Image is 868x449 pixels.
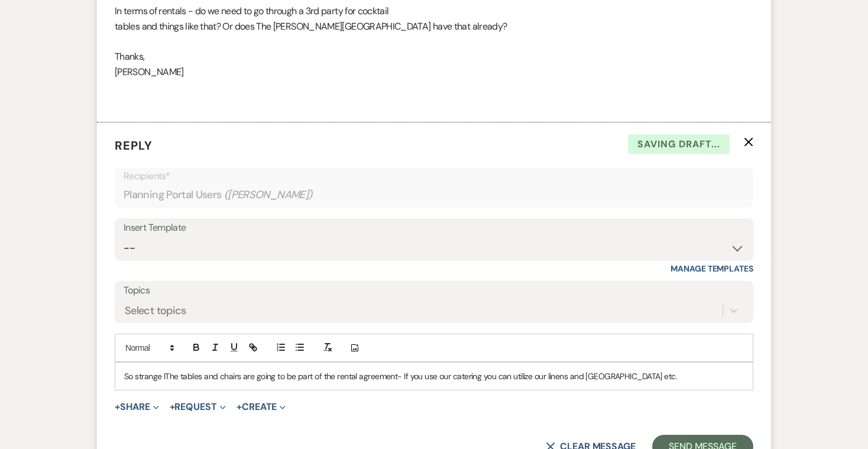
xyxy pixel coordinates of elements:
span: Saving draft... [628,134,730,154]
span: Reply [115,138,153,153]
span: ( [PERSON_NAME] ) [224,187,313,203]
a: Manage Templates [671,263,753,274]
button: Request [170,402,226,412]
span: + [237,402,242,412]
span: + [170,402,175,412]
button: Share [115,402,159,412]
div: Insert Template [124,219,744,237]
label: Topics [124,282,744,299]
span: + [115,402,120,412]
div: Select topics [125,302,186,318]
p: So strange IThe tables and chairs are going to be part of the rental agreement- If you use our ca... [124,370,744,383]
button: Create [237,402,286,412]
p: Recipients* [124,169,744,184]
div: Planning Portal Users [124,183,744,206]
